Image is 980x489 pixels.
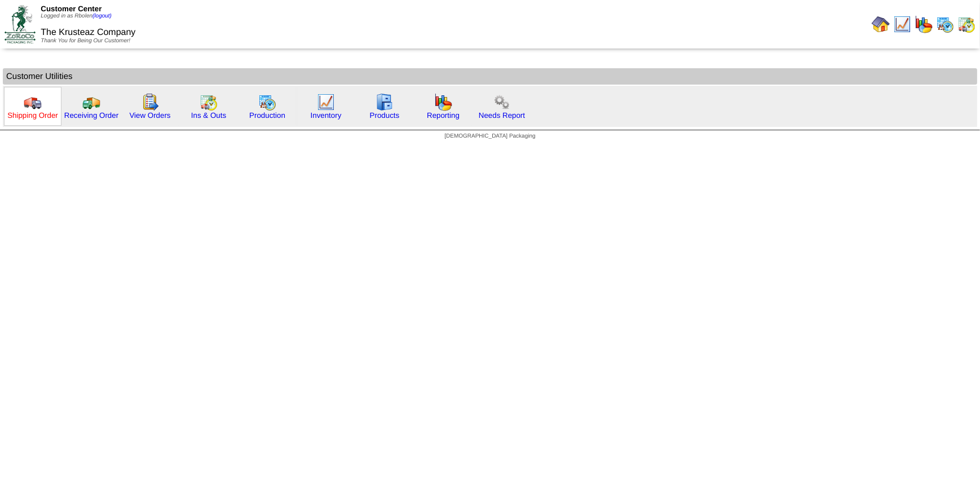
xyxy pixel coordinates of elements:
[936,15,954,33] img: calendarprod.gif
[311,111,342,120] a: Inventory
[191,111,226,120] a: Ins & Outs
[493,93,511,111] img: workflow.png
[427,111,460,120] a: Reporting
[317,93,335,111] img: line_graph.gif
[376,93,394,111] img: cabinet.gif
[258,93,276,111] img: calendarprod.gif
[3,68,977,85] td: Customer Utilities
[915,15,933,33] img: graph.gif
[41,38,130,44] span: Thank You for Being Our Customer!
[141,93,159,111] img: workorder.gif
[82,93,100,111] img: truck2.gif
[200,93,218,111] img: calendarinout.gif
[41,13,112,19] span: Logged in as Rbolen
[444,133,535,139] span: [DEMOGRAPHIC_DATA] Packaging
[872,15,890,33] img: home.gif
[129,111,170,120] a: View Orders
[5,5,36,43] img: ZoRoCo_Logo(Green%26Foil)%20jpg.webp
[24,93,42,111] img: truck.gif
[249,111,285,120] a: Production
[7,111,58,120] a: Shipping Order
[479,111,525,120] a: Needs Report
[893,15,911,33] img: line_graph.gif
[957,15,975,33] img: calendarinout.gif
[64,111,118,120] a: Receiving Order
[434,93,452,111] img: graph.gif
[41,5,101,13] span: Customer Center
[41,28,135,37] span: The Krusteaz Company
[370,111,400,120] a: Products
[92,13,112,19] a: (logout)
